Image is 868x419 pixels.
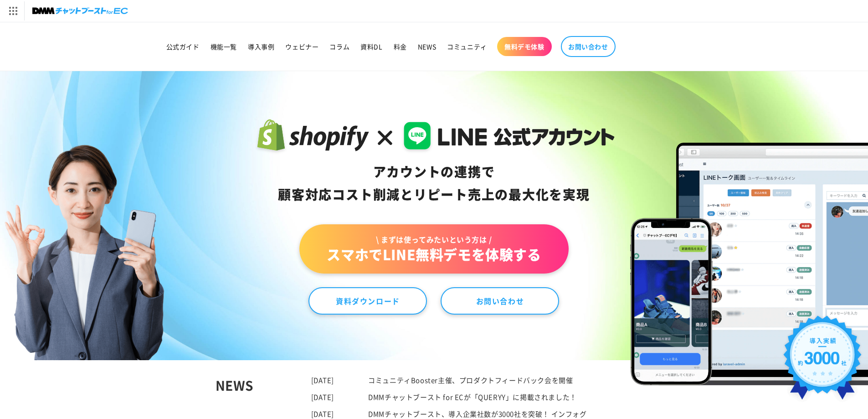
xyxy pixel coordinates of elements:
span: 料金 [394,42,407,51]
a: コミュニティBooster主催、プロダクトフィードバック会を開催 [368,375,573,385]
a: 資料DL [355,37,388,56]
img: サービス [1,1,24,21]
img: チャットブーストforEC [32,5,128,17]
span: NEWS [418,42,436,51]
span: お問い合わせ [568,42,608,51]
a: DMMチャットブースト for ECが「QUERYY」に掲載されました！ [368,392,577,402]
a: NEWS [412,37,442,56]
time: [DATE] [311,392,334,402]
a: 機能一覧 [205,37,242,56]
span: 無料デモ体験 [504,42,544,51]
a: 料金 [388,37,412,56]
a: コラム [324,37,355,56]
span: 公式ガイド [166,42,200,51]
a: 公式ガイド [161,37,205,56]
a: ウェビナー [280,37,324,56]
span: 資料DL [360,42,382,51]
span: ウェビナー [285,42,318,51]
a: コミュニティ [442,37,493,56]
a: お問い合わせ [441,287,559,315]
span: 導入事例 [248,42,274,51]
span: \ まずは使ってみたいという方は / [327,234,541,244]
time: [DATE] [311,409,334,419]
a: 導入事例 [242,37,280,56]
span: コラム [329,42,349,51]
span: コミュニティ [447,42,487,51]
time: [DATE] [311,375,334,385]
a: 資料ダウンロード [308,287,427,315]
a: 無料デモ体験 [497,37,552,56]
a: \ まずは使ってみたいという方は /スマホでLINE無料デモを体験する [299,224,568,274]
div: アカウントの連携で 顧客対応コスト削減と リピート売上の 最大化を実現 [253,160,615,206]
a: お問い合わせ [561,36,616,57]
img: 導入実績約3000社 [779,311,866,410]
span: 機能一覧 [211,42,237,51]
